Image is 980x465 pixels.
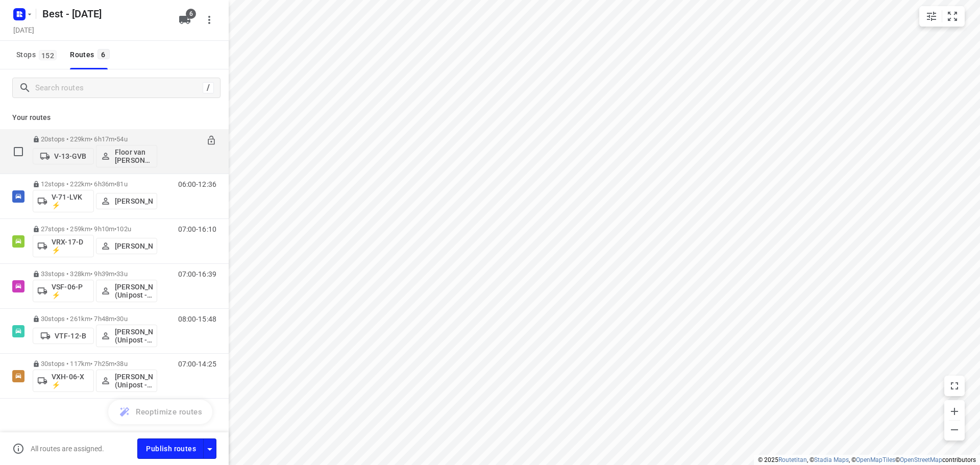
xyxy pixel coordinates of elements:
p: 06:00-12:36 [178,180,216,188]
input: Search routes [35,80,203,96]
button: More [199,10,219,30]
p: All routes are assigned. [31,445,104,453]
p: V-13-GVB [54,152,86,160]
button: VRX-17-D ⚡ [33,235,94,257]
div: small contained button group [919,6,965,27]
span: • [114,180,116,188]
button: [PERSON_NAME] (Unipost - Best - ZZP) [96,370,157,392]
p: [PERSON_NAME] (Unipost - Best - ZZP) [115,328,153,344]
span: • [114,360,116,368]
p: Your routes [12,112,216,123]
a: Stadia Maps [814,456,849,463]
span: • [114,135,116,143]
span: 30u [116,315,127,323]
button: VTF-12-B [33,328,94,344]
button: [PERSON_NAME] [96,238,157,254]
p: [PERSON_NAME] (Unipost - Best - ZZP) [115,373,153,389]
h5: Rename [38,6,170,22]
span: • [114,270,116,278]
p: [PERSON_NAME] (Unipost - Best - ZZP) [115,283,153,299]
p: 12 stops • 222km • 6h36m [33,180,157,188]
button: Floor van [PERSON_NAME] (Best) [96,145,157,167]
span: 6 [97,49,110,59]
button: VXH-06-X ⚡ [33,370,94,392]
button: VSF-06-P ⚡ [33,280,94,302]
span: • [114,225,116,233]
button: Unlock route [206,135,216,147]
span: • [114,315,116,323]
p: VRX-17-D ⚡ [52,238,89,254]
span: 81u [116,180,127,188]
button: 6 [175,10,195,30]
p: 20 stops • 229km • 6h17m [33,135,157,143]
span: Select [8,141,29,162]
p: 30 stops • 261km • 7h48m [33,315,157,323]
span: Stops [16,48,60,61]
div: Routes [70,48,112,61]
a: OpenStreetMap [900,456,942,463]
a: Routetitan [778,456,807,463]
span: 38u [116,360,127,368]
span: 152 [39,50,57,60]
button: Reoptimize routes [108,400,212,424]
button: V-71-LVK ⚡ [33,190,94,212]
p: 33 stops • 328km • 9h39m [33,270,157,278]
li: © 2025 , © , © © contributors [758,456,976,463]
h5: Project date [9,24,38,36]
p: 30 stops • 117km • 7h25m [33,360,157,368]
p: [PERSON_NAME] [115,197,153,205]
p: 08:00-15:48 [178,315,216,323]
a: OpenMapTiles [856,456,895,463]
span: 33u [116,270,127,278]
span: 6 [186,9,196,19]
button: Map settings [921,6,942,27]
button: [PERSON_NAME] [96,193,157,209]
p: VXH-06-X ⚡ [52,373,89,389]
div: Driver app settings [204,442,216,455]
p: Floor van [PERSON_NAME] (Best) [115,148,153,164]
button: [PERSON_NAME] (Unipost - Best - ZZP) [96,325,157,347]
span: 102u [116,225,131,233]
button: Fit zoom [942,6,963,27]
button: [PERSON_NAME] (Unipost - Best - ZZP) [96,280,157,302]
p: VSF-06-P ⚡ [52,283,89,299]
div: / [203,82,214,93]
p: [PERSON_NAME] [115,242,153,250]
span: 54u [116,135,127,143]
p: 27 stops • 259km • 9h10m [33,225,157,233]
p: 07:00-16:10 [178,225,216,233]
button: V-13-GVB [33,148,94,164]
button: Publish routes [137,438,204,458]
p: V-71-LVK ⚡ [52,193,89,209]
p: 07:00-16:39 [178,270,216,278]
span: Publish routes [146,443,196,455]
p: 07:00-14:25 [178,360,216,368]
p: VTF-12-B [55,332,86,340]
